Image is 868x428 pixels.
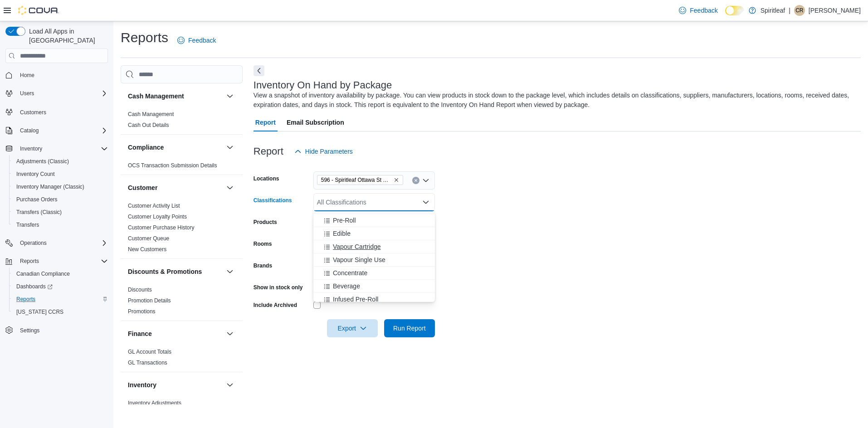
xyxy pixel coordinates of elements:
div: Cory R [794,5,805,16]
span: GL Account Totals [128,348,171,355]
img: Cova [18,6,59,15]
button: Vapour Cartridge [313,240,435,253]
a: Purchase Orders [13,194,61,205]
a: Reports [13,294,39,305]
span: Feedback [690,6,717,15]
button: Customer [224,182,235,193]
span: Promotions [128,308,156,315]
button: Clear input [412,177,419,184]
label: Rooms [254,240,272,248]
span: Operations [20,239,47,247]
span: Transfers (Classic) [13,207,108,218]
a: GL Transactions [128,360,167,366]
label: Show in stock only [254,284,303,291]
span: Vapour Single Use [333,255,385,264]
label: Locations [254,175,279,182]
span: Reports [16,256,108,267]
a: Adjustments (Classic) [13,156,73,167]
button: Home [2,68,112,82]
button: Compliance [128,143,223,152]
span: Transfers [16,221,39,229]
span: Users [20,90,34,97]
a: Inventory Manager (Classic) [13,181,88,192]
button: Compliance [224,142,235,153]
span: Promotion Details [128,297,171,304]
nav: Complex example [5,65,108,360]
a: [US_STATE] CCRS [13,306,67,317]
a: Feedback [174,31,219,49]
button: Hide Parameters [291,142,356,160]
p: | [789,5,790,16]
span: Reports [16,296,35,303]
button: Users [2,87,112,100]
button: Discounts & Promotions [224,266,235,277]
button: Close list of options [422,199,429,206]
span: 596 - Spiritleaf Ottawa St Sunrise (Kitchener) [321,175,392,185]
span: Inventory Adjustments [128,399,181,407]
p: Spiritleaf [761,5,785,16]
span: Settings [20,327,39,334]
span: Home [20,72,34,79]
span: Edible [333,229,351,238]
input: Dark Mode [725,6,744,15]
span: Purchase Orders [16,196,58,203]
h3: Finance [128,329,152,338]
button: Adjustments (Classic) [9,155,112,168]
span: Adjustments (Classic) [13,156,108,167]
span: Operations [16,238,108,248]
a: Customer Activity List [128,203,180,209]
a: Customer Purchase History [128,224,195,231]
button: Operations [16,238,50,248]
a: Transfers [13,219,43,230]
span: Concentrate [333,268,367,277]
button: [US_STATE] CCRS [9,306,112,318]
span: Discounts [128,286,152,293]
a: Transfers (Classic) [13,207,65,218]
button: Customer [128,183,223,192]
span: Inventory [16,143,108,154]
a: Feedback [675,1,721,19]
span: Transfers (Classic) [16,209,62,216]
a: Dashboards [9,280,112,293]
span: Home [16,69,108,81]
span: Washington CCRS [13,306,108,317]
span: Canadian Compliance [16,270,70,277]
button: Cash Management [224,91,235,102]
span: 596 - Spiritleaf Ottawa St Sunrise (Kitchener) [317,175,403,185]
button: Inventory [128,380,223,389]
button: Transfers (Classic) [9,206,112,219]
button: Inventory [16,143,46,154]
button: Operations [2,237,112,249]
span: Adjustments (Classic) [16,158,69,165]
label: Brands [254,262,272,269]
span: CR [795,5,803,16]
span: Customer Purchase History [128,224,195,231]
span: New Customers [128,246,166,253]
span: [US_STATE] CCRS [16,308,63,316]
button: Users [16,88,38,99]
button: Remove 596 - Spiritleaf Ottawa St Sunrise (Kitchener) from selection in this group [394,177,399,183]
span: Pre-Roll [333,216,356,225]
button: Run Report [384,319,435,337]
span: Catalog [16,125,108,136]
a: Customers [16,107,50,118]
h3: Report [254,146,283,157]
button: Customers [2,105,112,118]
a: Settings [16,325,43,336]
button: Reports [9,293,112,306]
span: Reports [13,294,108,305]
a: Promotions [128,308,156,315]
span: Transfers [13,219,108,230]
span: Hide Parameters [305,147,353,156]
div: View a snapshot of inventory availability by package. You can view products in stock down to the ... [254,91,856,110]
span: Cash Management [128,111,174,118]
span: Settings [16,325,108,336]
span: Inventory Count [16,170,55,178]
button: Inventory [2,142,112,155]
a: Canadian Compliance [13,268,73,279]
a: Cash Out Details [128,122,169,128]
span: Purchase Orders [13,194,108,205]
label: Products [254,219,277,226]
button: Finance [128,329,223,338]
